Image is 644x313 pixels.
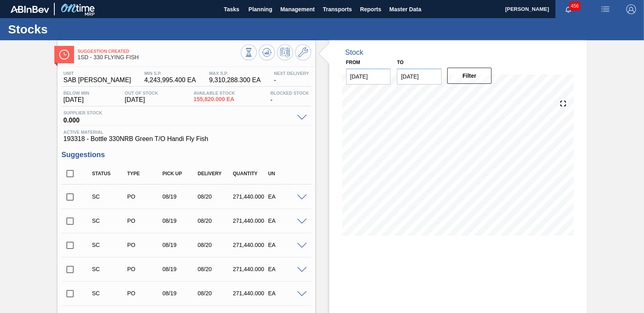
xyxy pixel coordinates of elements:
[231,193,270,200] div: 271,440.000
[266,218,305,224] div: EA
[266,193,305,200] div: EA
[90,193,129,200] div: Suggestion Created
[196,242,234,248] div: 08/20/2025
[125,242,164,248] div: Purchase order
[601,4,610,14] img: userActions
[231,242,270,248] div: 271,440.000
[346,60,360,65] label: From
[248,4,272,14] span: Planning
[64,130,309,135] span: Active Material
[266,290,305,296] div: EA
[196,193,234,200] div: 08/20/2025
[90,171,129,176] div: Status
[144,71,196,76] span: MIN S.P.
[125,91,158,95] span: Out Of Stock
[323,4,352,14] span: Transports
[194,91,235,95] span: Available Stock
[64,135,309,143] span: 193318 - Bottle 330NRB Green T/O Handi Fly Fish
[280,4,315,14] span: Management
[161,171,199,176] div: Pick up
[161,266,199,272] div: 08/19/2025
[78,49,241,54] span: Suggestion Created
[223,4,240,14] span: Tasks
[397,60,403,65] label: to
[161,193,199,200] div: 08/19/2025
[90,218,129,224] div: Suggestion Created
[161,290,199,296] div: 08/19/2025
[125,266,164,272] div: Purchase order
[555,4,581,15] button: Notifications
[231,290,270,296] div: 271,440.000
[196,171,234,176] div: Delivery
[196,266,234,272] div: 08/20/2025
[78,54,241,60] span: 1SD - 330 FLYING FISH
[569,2,580,10] span: 456
[346,68,391,85] input: mm/dd/yyyy
[266,266,305,272] div: EA
[64,110,293,115] span: Supplier Stock
[241,44,257,60] button: Stocks Overview
[125,290,164,296] div: Purchase order
[231,266,270,272] div: 271,440.000
[295,44,311,60] button: Go to Master Data / General
[64,96,89,104] span: [DATE]
[447,68,492,84] button: Filter
[64,71,131,76] span: Unit
[209,77,260,84] span: 9,310,288.300 EA
[144,77,196,84] span: 4,243,995.400 EA
[345,48,363,57] div: Stock
[64,91,89,95] span: Below Min
[209,71,260,76] span: MAX S.P.
[231,171,270,176] div: Quantity
[125,96,158,104] span: [DATE]
[90,242,129,248] div: Suggestion Created
[196,218,234,224] div: 08/20/2025
[62,151,311,159] h3: Suggestions
[266,171,305,176] div: UN
[268,91,311,104] div: -
[10,6,49,13] img: TNhmsLtSVTkK8tSr43FrP2fwEKptu5GPRR3wAAAABJRU5ErkJggg==
[64,115,293,123] span: 0.000
[274,71,309,76] span: Next Delivery
[59,50,69,60] img: Ícone
[125,171,164,176] div: Type
[196,290,234,296] div: 08/20/2025
[397,68,442,85] input: mm/dd/yyyy
[259,44,275,60] button: Update Chart
[125,193,164,200] div: Purchase order
[194,96,235,102] span: 155,820.000 EA
[8,25,151,34] h1: Stocks
[64,77,131,84] span: SAB [PERSON_NAME]
[266,242,305,248] div: EA
[90,290,129,296] div: Suggestion Created
[277,44,293,60] button: Schedule Inventory
[90,266,129,272] div: Suggestion Created
[626,4,636,14] img: Logout
[161,218,199,224] div: 08/19/2025
[125,218,164,224] div: Purchase order
[231,218,270,224] div: 271,440.000
[270,91,309,95] span: Blocked Stock
[360,4,381,14] span: Reports
[389,4,421,14] span: Master Data
[272,71,311,84] div: -
[161,242,199,248] div: 08/19/2025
